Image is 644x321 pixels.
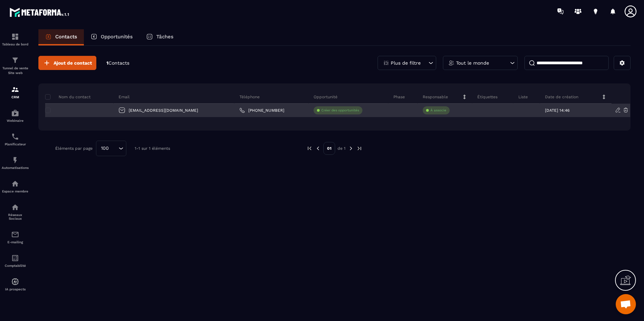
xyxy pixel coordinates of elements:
img: formation [11,85,19,94]
a: social-networksocial-networkRéseaux Sociaux [2,198,29,225]
span: 100 [99,145,111,152]
p: Tableau de bord [2,42,29,46]
a: formationformationTableau de bord [2,28,29,51]
p: Tunnel de vente Site web [2,66,29,75]
p: Créer des opportunités [321,108,359,113]
p: Nom du contact [45,94,91,100]
a: formationformationCRM [2,80,29,104]
p: Comptabilité [2,264,29,267]
div: Search for option [96,141,126,156]
p: Plus de filtre [391,61,421,65]
p: Date de création [545,94,578,100]
img: scheduler [11,133,19,141]
p: Responsable [423,94,448,100]
img: formation [11,33,19,41]
img: next [348,145,354,151]
a: automationsautomationsEspace membre [2,175,29,198]
p: Contacts [55,34,77,40]
p: Liste [518,94,528,100]
p: Étiquettes [477,94,497,100]
p: Automatisations [2,166,29,170]
a: Opportunités [84,29,139,45]
img: email [11,230,19,239]
p: IA prospects [2,287,29,291]
img: automations [11,278,19,286]
p: [DATE] 14:46 [545,108,570,113]
img: automations [11,156,19,164]
img: accountant [11,254,19,262]
p: Espace membre [2,189,29,193]
p: de 1 [337,146,346,151]
a: schedulerschedulerPlanificateur [2,128,29,151]
p: Réseaux Sociaux [2,213,29,220]
a: automationsautomationsAutomatisations [2,151,29,175]
p: Email [119,94,130,100]
img: automations [11,180,19,188]
span: Ajout de contact [54,60,92,66]
img: prev [307,145,313,151]
a: emailemailE-mailing [2,225,29,249]
img: social-network [11,203,19,211]
img: prev [315,145,321,151]
p: E-mailing [2,240,29,244]
img: next [356,145,362,151]
p: À associe [430,108,446,113]
a: automationsautomationsWebinaire [2,104,29,128]
p: 1 [106,60,129,66]
a: Tâches [139,29,180,45]
img: logo [9,6,70,18]
p: CRM [2,95,29,99]
p: 1-1 sur 1 éléments [135,146,170,151]
p: Webinaire [2,119,29,122]
p: Tout le monde [456,61,489,65]
a: accountantaccountantComptabilité [2,249,29,273]
button: Ajout de contact [38,56,96,70]
img: formation [11,56,19,64]
p: Tâches [156,34,173,40]
input: Search for option [111,145,117,152]
a: [PHONE_NUMBER] [239,108,284,113]
p: Opportunités [101,34,133,40]
p: Planificateur [2,142,29,146]
a: Contacts [38,29,84,45]
a: formationformationTunnel de vente Site web [2,51,29,80]
a: Ouvrir le chat [616,294,636,314]
img: automations [11,109,19,117]
p: Téléphone [239,94,260,100]
p: Phase [393,94,405,100]
span: Contacts [108,60,129,66]
p: 01 [323,142,335,155]
p: Éléments par page [55,146,93,151]
p: Opportunité [314,94,337,100]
